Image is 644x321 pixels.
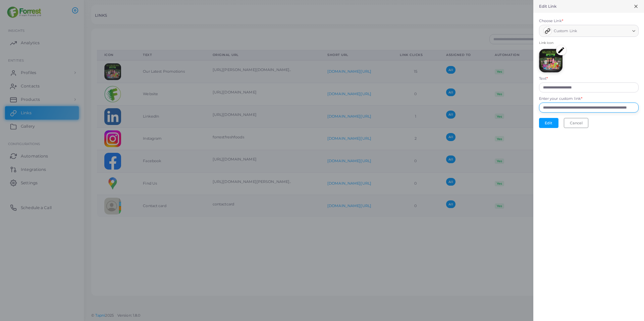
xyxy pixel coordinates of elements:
[579,26,630,35] input: Search for option
[539,96,583,102] label: Enter your custom link
[539,41,639,45] span: Link Icon
[564,118,588,128] button: Cancel
[543,27,552,35] img: avatar
[539,4,557,9] h5: Edit Link
[539,49,562,72] img: Jt4gPRGWn9f7Pn2Y4rhV2q1phFeTzreI-1753951600361.png
[539,18,563,24] label: Choose Link
[539,76,548,81] label: Text
[556,45,566,55] img: edit.png
[539,118,558,128] button: Edit
[539,25,639,37] div: Search for option
[554,28,577,35] span: Custom Link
